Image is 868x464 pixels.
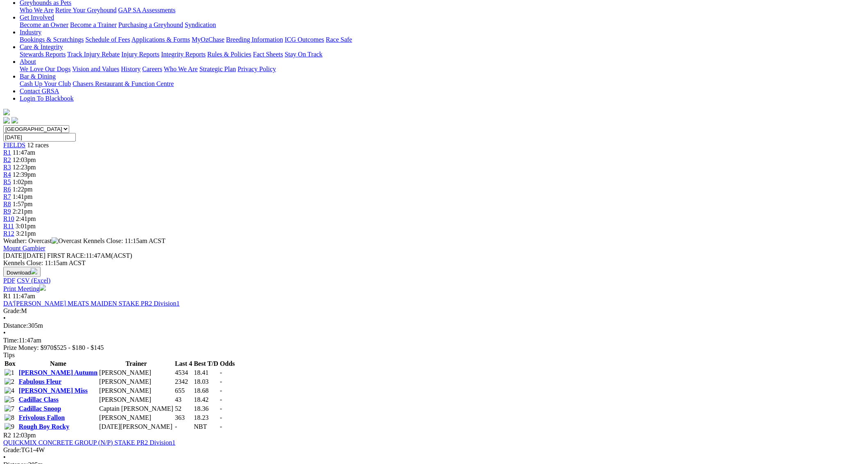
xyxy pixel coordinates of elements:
[54,344,104,351] span: $525 - $180 - $145
[20,58,36,65] a: About
[13,171,36,178] span: 12:39pm
[99,369,174,377] td: [PERSON_NAME]
[73,80,174,87] a: Chasers Restaurant & Function Centre
[3,322,865,329] div: 305m
[3,156,11,163] span: R2
[193,414,219,422] td: 18.23
[17,277,50,284] a: CSV (Excel)
[131,36,190,43] a: Applications & Forms
[185,21,216,28] a: Syndication
[3,337,19,344] span: Time:
[18,360,98,368] th: Name
[20,80,71,87] a: Cash Up Your Club
[39,284,46,291] img: printer.svg
[27,142,49,149] span: 12 races
[220,414,222,421] span: -
[253,51,283,58] a: Fact Sheets
[193,369,219,377] td: 18.41
[193,396,219,404] td: 18.42
[11,117,18,124] img: twitter.svg
[121,65,141,72] a: History
[193,387,219,395] td: 18.68
[13,432,36,439] span: 12:03pm
[52,237,82,245] img: Overcast
[220,387,222,394] span: -
[19,378,61,385] a: Fabulous Fleur
[20,36,84,43] a: Bookings & Scratchings
[20,73,56,80] a: Bar & Dining
[3,344,865,351] div: Prize Money: $970
[47,252,86,259] span: FIRST RACE:
[220,360,235,368] th: Odds
[13,186,33,193] span: 1:22pm
[285,51,322,58] a: Stay On Track
[175,369,193,377] td: 4534
[118,7,176,14] a: GAP SA Assessments
[55,7,117,14] a: Retire Your Greyhound
[20,43,63,50] a: Care & Integrity
[19,396,59,403] a: Cadillac Class
[99,405,174,413] td: Captain [PERSON_NAME]
[3,186,11,193] a: R6
[175,378,193,386] td: 2342
[3,142,25,149] a: FIELDS
[3,252,45,259] span: [DATE]
[20,51,865,58] div: Care & Integrity
[3,149,11,156] a: R1
[285,36,324,43] a: ICG Outcomes
[20,21,68,28] a: Become an Owner
[175,387,193,395] td: 655
[238,65,276,72] a: Privacy Policy
[3,109,10,115] img: logo-grsa-white.png
[85,36,130,43] a: Schedule of Fees
[164,65,198,72] a: Who We Are
[3,215,14,222] a: R10
[31,268,37,275] img: download.svg
[3,446,21,453] span: Grade:
[220,396,222,403] span: -
[5,360,16,367] span: Box
[3,439,175,446] a: QUICKMIX CONCRETE GROUP (N/P) STAKE PR2 Division1
[20,7,54,14] a: Who We Are
[99,378,174,386] td: [PERSON_NAME]
[3,133,76,142] input: Select date
[13,193,33,200] span: 1:41pm
[3,230,14,237] span: R12
[175,414,193,422] td: 363
[3,322,28,329] span: Distance:
[175,360,193,368] th: Last 4
[3,200,11,207] span: R8
[220,369,222,376] span: -
[99,423,174,431] td: [DATE][PERSON_NAME]
[99,387,174,395] td: [PERSON_NAME]
[3,277,865,284] div: Download
[3,307,865,315] div: M
[3,223,14,230] a: R11
[3,337,865,344] div: 11:47am
[13,200,33,207] span: 1:57pm
[193,405,219,413] td: 18.36
[19,423,70,430] a: Rough Boy Rocky
[20,95,74,102] a: Login To Blackbook
[3,164,11,171] a: R3
[3,351,15,358] span: Tips
[20,14,54,21] a: Get Involved
[3,237,83,244] span: Weather: Overcast
[3,193,11,200] a: R7
[161,51,206,58] a: Integrity Reports
[3,178,11,185] span: R5
[20,65,865,73] div: About
[3,277,15,284] a: PDF
[175,396,193,404] td: 43
[193,378,219,386] td: 18.03
[20,80,865,88] div: Bar & Dining
[121,51,159,58] a: Injury Reports
[99,414,174,422] td: [PERSON_NAME]
[72,65,119,72] a: Vision and Values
